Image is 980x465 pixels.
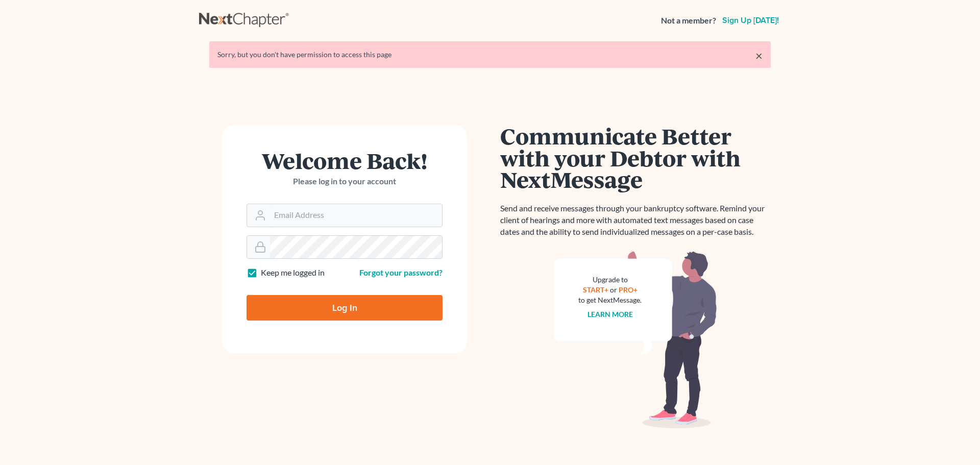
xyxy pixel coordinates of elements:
h1: Welcome Back! [247,150,443,172]
a: PRO+ [619,285,638,294]
a: × [755,50,763,62]
input: Email Address [270,204,442,227]
p: Send and receive messages through your bankruptcy software. Remind your client of hearings and mo... [500,203,771,238]
label: Keep me logged in [261,267,325,279]
h1: Communicate Better with your Debtor with NextMessage [500,125,771,190]
strong: Not a member? [661,15,716,27]
div: Upgrade to [578,275,642,285]
img: nextmessage_bg-59042aed3d76b12b5cd301f8e5b87938c9018125f34e5fa2b7a6b67550977c72.svg [554,250,717,429]
input: Log In [247,295,443,321]
a: Forgot your password? [359,267,443,277]
a: START+ [583,285,608,294]
span: or [610,285,617,294]
p: Please log in to your account [247,176,443,187]
div: Sorry, but you don't have permission to access this page [217,50,763,60]
a: Sign up [DATE]! [720,16,781,25]
div: to get NextMessage. [578,295,642,305]
a: Learn more [587,310,633,319]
